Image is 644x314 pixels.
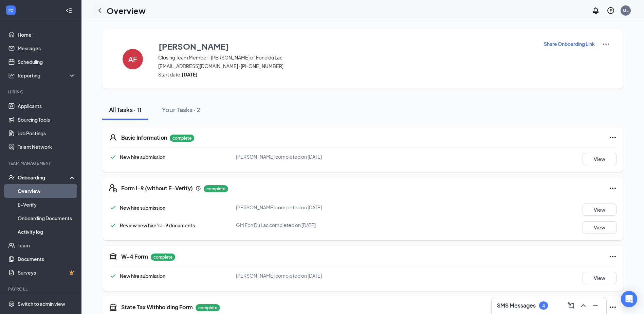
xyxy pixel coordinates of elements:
svg: User [109,134,117,142]
svg: Ellipses [609,184,617,192]
span: New hire submission [120,154,165,160]
a: Sourcing Tools [18,113,76,126]
span: [EMAIL_ADDRESS][DOMAIN_NAME] · [PHONE_NUMBER] [158,63,535,69]
a: Applicants [18,99,76,113]
button: View [583,153,617,165]
svg: Ellipses [609,252,617,261]
button: ChevronUp [578,300,589,311]
svg: Checkmark [109,272,117,280]
svg: Info [196,186,201,191]
span: New hire submission [120,205,165,211]
a: Onboarding Documents [18,211,76,225]
a: E-Verify [18,198,76,211]
a: Talent Network [18,140,76,154]
svg: Settings [8,300,15,307]
button: View [583,272,617,284]
a: Overview [18,184,76,198]
div: Payroll [8,286,74,292]
svg: TaxGovernmentIcon [109,252,117,261]
strong: [DATE] [182,71,198,77]
button: View [583,204,617,216]
svg: ChevronUp [579,301,587,310]
img: More Actions [602,40,610,48]
span: [PERSON_NAME] completed on [DATE] [236,154,322,160]
div: Your Tasks · 2 [162,105,200,114]
a: Home [18,28,76,41]
button: ComposeMessage [566,300,576,311]
svg: UserCheck [8,174,15,181]
a: Job Postings [18,126,76,140]
svg: Analysis [8,72,15,79]
a: Messages [18,41,76,55]
h5: Form I-9 (without E-Verify) [121,185,193,192]
span: Start date: [158,71,535,78]
p: complete [196,304,220,311]
div: 4 [542,303,545,309]
button: Minimize [590,300,601,311]
div: Switch to admin view [18,300,65,307]
button: View [583,221,617,233]
button: Share Onboarding Link [544,40,595,48]
h5: W-4 Form [121,253,148,260]
span: Closing Team Member · [PERSON_NAME] of Fond du Lac [158,54,535,61]
svg: FormI9EVerifyIcon [109,184,117,192]
p: complete [170,135,194,142]
svg: Ellipses [609,303,617,311]
a: Activity log [18,225,76,239]
h4: AF [128,57,137,62]
svg: Ellipses [609,134,617,142]
p: complete [151,254,175,261]
div: Open Intercom Messenger [621,291,637,307]
div: GL [623,7,628,13]
svg: QuestionInfo [607,6,615,15]
div: Team Management [8,160,74,166]
span: [PERSON_NAME] completed on [DATE] [236,273,322,279]
div: Reporting [18,72,76,79]
a: SurveysCrown [18,266,76,279]
svg: WorkstreamLogo [7,7,14,14]
svg: Notifications [592,6,600,15]
span: New hire submission [120,273,165,279]
svg: Checkmark [109,153,117,161]
p: complete [204,185,228,192]
h3: SMS Messages [497,302,536,309]
svg: Minimize [591,301,600,310]
svg: Checkmark [109,204,117,212]
p: Share Onboarding Link [544,40,595,47]
svg: Collapse [66,7,72,14]
h5: State Tax Withholding Form [121,303,193,311]
h3: [PERSON_NAME] [159,40,229,52]
svg: ComposeMessage [567,301,575,310]
button: [PERSON_NAME] [158,40,535,52]
button: AF [116,40,150,78]
h1: Overview [107,5,146,16]
span: [PERSON_NAME] completed on [DATE] [236,204,322,210]
span: GM Fon Du Lac completed on [DATE] [236,222,316,228]
div: Onboarding [18,174,70,181]
svg: TaxGovernmentIcon [109,303,117,311]
span: Review new hire’s I-9 documents [120,222,195,228]
div: Hiring [8,89,74,95]
svg: ChevronLeft [96,6,104,15]
div: All Tasks · 11 [109,105,142,114]
h5: Basic Information [121,134,167,141]
a: Scheduling [18,55,76,69]
a: Documents [18,252,76,266]
a: Team [18,239,76,252]
svg: Checkmark [109,221,117,229]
